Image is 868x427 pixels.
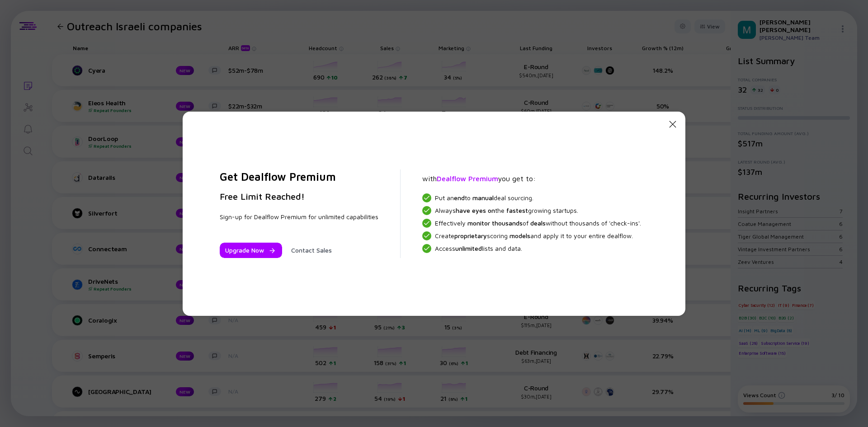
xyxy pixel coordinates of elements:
div: Sign-up for Dealflow Premium for unlimited capabilities [220,213,378,221]
h3: Free Limit Reached! [220,191,378,202]
span: models [509,232,530,239]
span: monitor thousands [467,219,523,227]
span: unlimited [455,244,482,252]
span: Dealflow Premium [437,174,498,183]
span: Put an to deal sourcing. [435,194,533,202]
span: have eyes on [456,206,495,214]
span: end [454,194,465,202]
span: deals [530,219,546,227]
span: Access lists and data. [435,244,522,252]
span: with you get to: [422,174,536,183]
span: Effectively of without thousands of 'check-ins'. [435,219,641,227]
span: proprietary [454,232,487,239]
button: Upgrade Now [220,243,282,258]
button: Contact Sales [286,243,337,258]
h2: Get Dealflow Premium [220,169,378,184]
span: Always the growing startups. [435,206,578,214]
span: Create scoring and apply it to your entire dealflow. [435,232,633,239]
span: manual [472,194,494,202]
span: fastest [506,206,528,214]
